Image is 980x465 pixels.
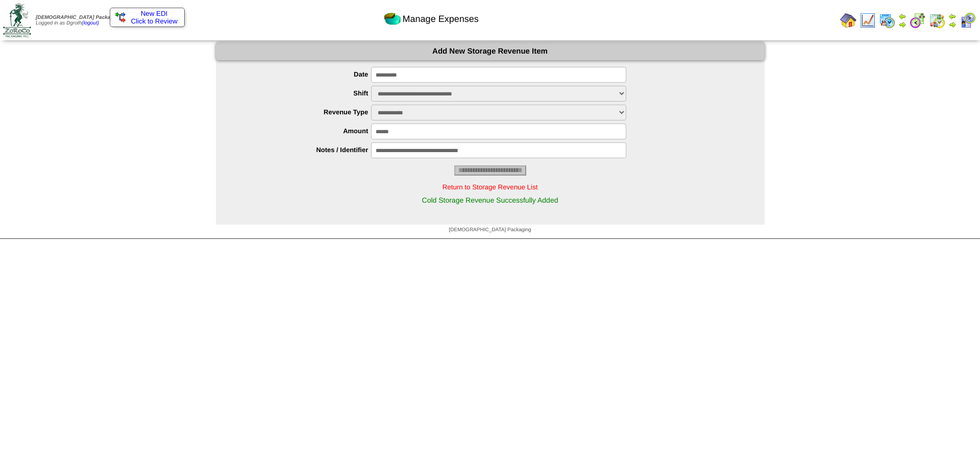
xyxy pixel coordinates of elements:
[929,12,945,29] img: calendarinout.gif
[115,10,179,25] a: New EDI Click to Review
[236,70,372,78] label: Date
[960,12,976,29] img: calendarcustomer.gif
[860,12,876,29] img: line_graph.gif
[82,20,99,26] a: (logout)
[879,12,895,29] img: calendarprod.gif
[115,12,126,22] img: ediSmall.gif
[216,42,765,60] div: Add New Storage Revenue Item
[948,20,957,29] img: arrowright.gif
[236,108,372,116] label: Revenue Type
[948,12,957,20] img: arrowleft.gif
[910,12,926,29] img: calendarblend.gif
[403,14,479,25] span: Manage Expenses
[141,10,168,17] span: New EDI
[384,11,401,27] img: pie_chart2.png
[236,146,372,154] label: Notes / Identifier
[449,227,531,233] span: [DEMOGRAPHIC_DATA] Packaging
[36,15,121,26] span: Logged in as Dgroth
[898,20,906,29] img: arrowright.gif
[443,183,538,191] a: Return to Storage Revenue List
[36,15,121,20] span: [DEMOGRAPHIC_DATA] Packaging
[236,127,372,135] label: Amount
[216,191,765,209] div: Cold Storage Revenue Successfully Added
[236,89,372,97] label: Shift
[898,12,906,20] img: arrowleft.gif
[3,3,31,37] img: zoroco-logo-small.webp
[115,17,179,25] span: Click to Review
[840,12,856,29] img: home.gif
